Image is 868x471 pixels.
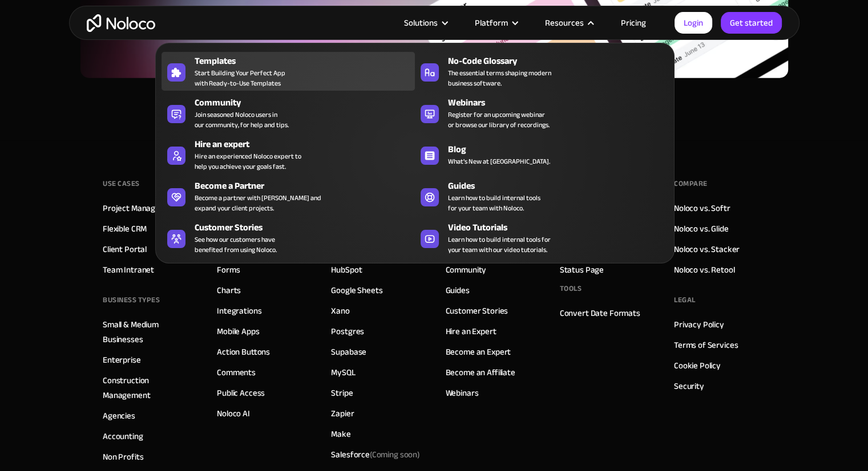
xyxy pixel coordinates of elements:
[415,94,668,132] a: WebinarsRegister for an upcoming webinaror browse our library of recordings.
[674,262,734,277] a: Noloco vs. Retool
[560,280,582,297] div: Tools
[390,15,461,30] div: Solutions
[195,96,420,109] div: Community
[195,54,420,68] div: Templates
[721,12,782,34] a: Get started
[545,15,584,30] div: Resources
[448,193,540,213] span: Learn how to build internal tools for your team with Noloco.
[560,306,640,320] a: Convert Date Formats
[560,262,604,277] a: Status Page
[331,324,364,339] a: Postgres
[103,221,147,236] a: Flexible CRM
[195,234,277,255] span: See how our customers have benefited from using Noloco.
[103,201,174,216] a: Project Managment
[331,303,349,318] a: Xano
[448,109,550,130] span: Register for an upcoming webinar or browse our library of recordings.
[415,135,668,174] a: BlogWhat's New at [GEOGRAPHIC_DATA].
[87,14,155,32] a: home
[448,68,551,88] span: The essential terms shaping modern business software.
[448,234,551,255] span: Learn how to build internal tools for your team with our video tutorials.
[217,262,240,277] a: Forms
[103,242,147,257] a: Client Portal
[331,262,362,277] a: HubSpot
[162,218,415,257] a: Customer StoriesSee how our customers havebenefited from using Noloco.
[162,177,415,216] a: Become a PartnerBecome a partner with [PERSON_NAME] andexpand your client projects.
[674,242,740,257] a: Noloco vs. Stacker
[162,52,415,91] a: TemplatesStart Building Your Perfect Appwith Ready-to-Use Templates
[448,143,673,156] div: Blog
[217,324,259,339] a: Mobile Apps
[217,344,270,359] a: Action Buttons
[162,94,415,132] a: CommunityJoin seasoned Noloco users inour community, for help and tips.
[674,358,721,373] a: Cookie Policy
[448,54,673,68] div: No-Code Glossary
[674,379,704,393] a: Security
[103,449,143,464] a: Non Profits
[155,27,675,263] nav: Resources
[446,324,496,339] a: Hire an Expert
[331,385,353,400] a: Stripe
[103,408,135,423] a: Agencies
[446,262,487,277] a: Community
[103,291,160,308] div: BUSINESS TYPES
[331,447,420,462] div: Salesforce
[674,291,696,308] div: Legal
[461,15,531,30] div: Platform
[370,446,420,462] span: (Coming soon)
[446,365,515,380] a: Become an Affiliate
[217,365,256,380] a: Comments
[674,201,730,216] a: Noloco vs. Softr
[674,338,738,352] a: Terms of Services
[675,12,712,34] a: Login
[446,303,508,318] a: Customer Stories
[674,317,724,332] a: Privacy Policy
[195,137,420,151] div: Hire an expert
[162,135,415,174] a: Hire an expertHire an experienced Noloco expert tohelp you achieve your goals fast.
[217,406,250,421] a: Noloco AI
[475,15,508,30] div: Platform
[446,344,511,359] a: Become an Expert
[195,68,285,88] span: Start Building Your Perfect App with Ready-to-Use Templates
[331,344,366,359] a: Supabase
[448,156,550,167] span: What's New at [GEOGRAPHIC_DATA].
[674,221,729,236] a: Noloco vs. Glide
[448,221,673,234] div: Video Tutorials
[331,427,350,441] a: Make
[331,365,355,380] a: MySQL
[331,406,354,421] a: Zapier
[674,175,708,192] div: Compare
[103,175,140,192] div: Use Cases
[217,385,265,400] a: Public Access
[415,52,668,91] a: No-Code GlossaryThe essential terms shaping modernbusiness software.
[103,262,154,277] a: Team Intranet
[448,179,673,193] div: Guides
[103,352,141,367] a: Enterprise
[195,179,420,193] div: Become a Partner
[195,193,321,213] div: Become a partner with [PERSON_NAME] and expand your client projects.
[195,109,289,130] span: Join seasoned Noloco users in our community, for help and tips.
[195,151,301,172] div: Hire an experienced Noloco expert to help you achieve your goals fast.
[103,317,194,347] a: Small & Medium Businesses
[404,15,438,30] div: Solutions
[446,385,479,400] a: Webinars
[415,218,668,257] a: Video TutorialsLearn how to build internal tools foryour team with our video tutorials.
[103,429,143,444] a: Accounting
[217,303,261,318] a: Integrations
[446,283,470,298] a: Guides
[531,15,607,30] div: Resources
[195,221,420,234] div: Customer Stories
[103,373,194,403] a: Construction Management
[331,283,382,298] a: Google Sheets
[607,15,660,30] a: Pricing
[217,283,241,298] a: Charts
[415,177,668,216] a: GuidesLearn how to build internal toolsfor your team with Noloco.
[448,96,673,109] div: Webinars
